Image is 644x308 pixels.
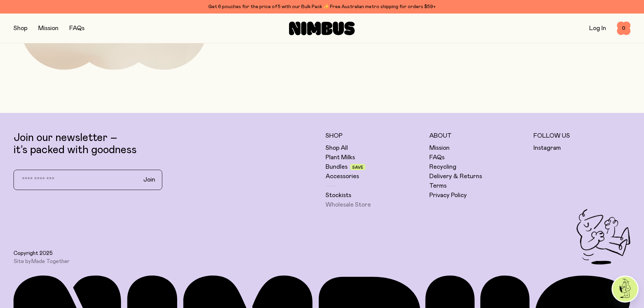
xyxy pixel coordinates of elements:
[429,191,467,199] a: Privacy Policy
[14,250,53,257] span: Copyright 2025
[326,201,371,209] a: Wholesale Store
[429,144,450,152] a: Mission
[143,176,155,184] span: Join
[429,132,527,140] h5: About
[326,191,351,199] a: Stockists
[31,259,70,264] a: Made Together
[533,132,631,140] h5: Follow Us
[429,172,482,181] a: Delivery & Returns
[326,144,348,152] a: Shop All
[38,25,58,31] a: Mission
[14,258,70,265] span: Site by
[14,132,319,156] p: Join our newsletter – it’s packed with goodness
[429,153,445,162] a: FAQs
[14,3,630,11] div: Get 6 pouches for the price of 5 with our Bulk Pack ✨ Free Australian metro shipping for orders $59+
[326,153,355,162] a: Plant Milks
[326,163,348,171] a: Bundles
[533,144,561,152] a: Instagram
[326,132,423,140] h5: Shop
[429,163,456,171] a: Recycling
[352,165,363,169] span: Save
[138,173,161,187] button: Join
[429,182,447,190] a: Terms
[69,25,85,31] a: FAQs
[589,25,606,31] a: Log In
[617,22,630,35] button: 0
[326,172,359,181] a: Accessories
[613,277,638,302] img: agent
